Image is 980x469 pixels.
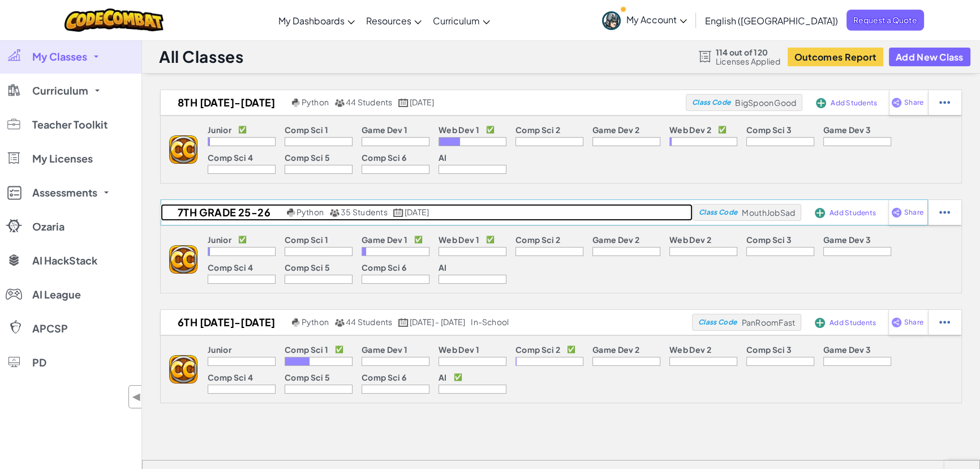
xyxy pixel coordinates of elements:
[32,120,108,130] span: Teacher Toolkit
[302,97,329,107] span: Python
[287,208,295,217] img: python.png
[567,345,575,354] p: ✅
[515,235,560,244] p: Comp Sci 2
[699,209,737,216] span: Class Code
[398,99,409,107] img: calendar.svg
[161,94,686,111] a: 8th [DATE]-[DATE] Python 44 Students [DATE]
[602,11,621,30] img: avatar
[891,97,902,108] img: IconShare_Purple.svg
[746,345,792,354] p: Comp Sci 3
[292,99,300,107] img: python.png
[238,235,247,244] p: ✅
[669,345,711,354] p: Web Dev 2
[471,317,509,327] div: in-school
[285,373,330,382] p: Comp Sci 5
[427,5,496,36] a: Curriculum
[592,125,639,134] p: Game Dev 2
[823,235,871,244] p: Game Dev 3
[515,125,560,134] p: Comp Sci 2
[362,153,406,162] p: Comp Sci 6
[65,8,164,32] img: CodeCombat logo
[208,125,231,134] p: Junior
[716,57,781,66] span: Licenses Applied
[816,98,826,108] img: IconAddStudents.svg
[410,97,434,107] span: [DATE]
[939,207,950,218] img: IconStudentEllipsis.svg
[889,48,970,66] button: Add New Class
[486,125,495,134] p: ✅
[285,263,330,272] p: Comp Sci 5
[398,318,409,327] img: calendar.svg
[741,317,795,327] span: PanRoomFast
[341,207,388,217] span: 35 Students
[169,135,197,164] img: logo
[735,97,796,108] span: BigSpoonGood
[823,125,871,134] p: Game Dev 3
[904,99,923,106] span: Share
[334,318,345,327] img: MultipleUsers.png
[746,235,792,244] p: Comp Sci 3
[32,154,93,164] span: My Licenses
[132,389,141,405] span: ◀
[208,345,231,354] p: Junior
[278,15,345,27] span: My Dashboards
[904,209,923,216] span: Share
[208,235,231,244] p: Junior
[285,345,328,354] p: Comp Sci 1
[788,48,883,66] button: Outcomes Report
[692,99,730,106] span: Class Code
[829,210,876,216] span: Add Students
[273,5,360,36] a: My Dashboards
[891,207,902,218] img: IconShare_Purple.svg
[669,125,711,134] p: Web Dev 2
[208,373,253,382] p: Comp Sci 4
[939,97,950,108] img: IconStudentEllipsis.svg
[439,125,479,134] p: Web Dev 1
[335,345,343,354] p: ✅
[346,97,393,107] span: 44 Students
[439,263,447,272] p: AI
[362,263,406,272] p: Comp Sci 6
[815,318,825,328] img: IconAddStudents.svg
[699,5,844,36] a: English ([GEOGRAPHIC_DATA])
[486,235,495,244] p: ✅
[414,235,423,244] p: ✅
[362,235,407,244] p: Game Dev 1
[161,314,692,331] a: 6th [DATE]-[DATE] Python 44 Students [DATE] - [DATE] in-school
[846,10,924,31] span: Request a Quote
[746,125,792,134] p: Comp Sci 3
[32,52,87,62] span: My Classes
[433,15,480,27] span: Curriculum
[32,289,81,300] span: AI League
[454,373,462,382] p: ✅
[362,125,407,134] p: Game Dev 1
[169,245,197,274] img: logo
[292,318,300,327] img: python.png
[169,355,197,383] img: logo
[360,5,427,36] a: Resources
[302,317,329,327] span: Python
[592,235,639,244] p: Game Dev 2
[329,208,339,217] img: MultipleUsers.png
[393,208,403,217] img: calendar.svg
[32,255,97,266] span: AI HackStack
[698,319,737,326] span: Class Code
[405,207,429,217] span: [DATE]
[334,99,345,107] img: MultipleUsers.png
[742,207,795,218] span: MouthJobSad
[904,319,923,326] span: Share
[161,204,693,221] a: 7th Grade 25-26 Python 35 Students [DATE]
[346,317,393,327] span: 44 Students
[285,125,328,134] p: Comp Sci 1
[718,125,727,134] p: ✅
[161,314,289,331] h2: 6th [DATE]-[DATE]
[439,235,479,244] p: Web Dev 1
[285,153,330,162] p: Comp Sci 5
[439,153,447,162] p: AI
[439,345,479,354] p: Web Dev 1
[161,204,284,221] h2: 7th Grade 25-26
[161,94,289,111] h2: 8th [DATE]-[DATE]
[366,15,411,27] span: Resources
